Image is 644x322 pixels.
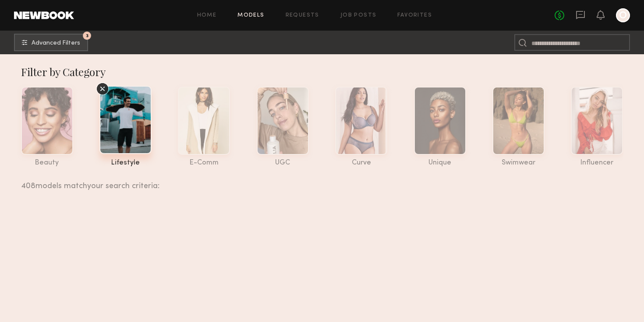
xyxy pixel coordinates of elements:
span: Advanced Filters [32,40,80,46]
div: 408 models match your search criteria: [21,172,616,190]
div: Filter by Category [21,65,623,79]
a: Favorites [397,13,432,18]
div: lifestyle [99,159,152,167]
a: Models [237,13,264,18]
div: unique [414,159,466,167]
div: beauty [21,159,73,167]
div: curve [335,159,387,167]
a: Requests [286,13,319,18]
a: Home [197,13,217,18]
div: e-comm [178,159,230,167]
span: 3 [86,34,88,38]
div: influencer [571,159,623,167]
button: 3Advanced Filters [14,34,88,51]
a: O [616,8,630,22]
a: Job Posts [340,13,377,18]
div: swimwear [492,159,545,167]
div: UGC [257,159,309,167]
